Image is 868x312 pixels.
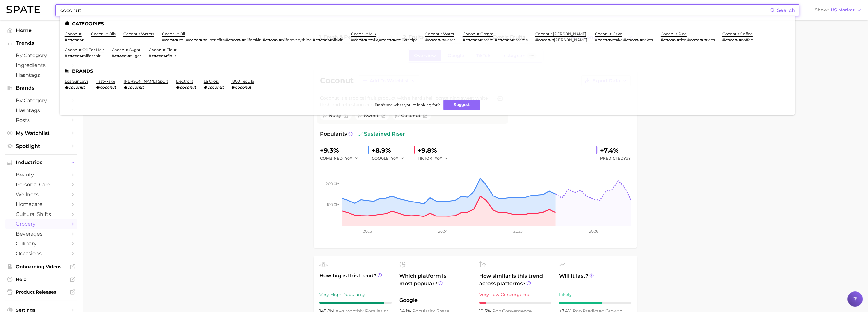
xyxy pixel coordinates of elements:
span: Hashtags [16,72,67,78]
span: creams [513,37,528,42]
a: coconut sugar [112,47,140,52]
span: # [149,53,151,58]
em: coconut [538,37,554,42]
a: beverages [5,229,77,239]
span: rice [679,37,686,42]
div: TIKTOK [418,155,453,162]
a: coconut oils [91,31,116,36]
div: , , , , [162,37,343,42]
span: oilforeverything [281,37,312,42]
span: Popularity [320,130,347,138]
div: , [351,37,418,42]
em: coconut [465,37,481,42]
span: Industries [16,160,67,165]
em: coconut [189,37,205,42]
a: My Watchlist [5,128,77,138]
span: sugar [130,53,141,58]
em: coconut [235,85,251,90]
a: coconut waters [123,31,154,36]
img: sustained riser [358,131,363,136]
button: Suggest [443,100,480,110]
span: cream [481,37,494,42]
span: Predicted [600,155,631,162]
span: oilforhair [83,53,101,58]
button: ShowUS Market [813,6,863,14]
span: Ingredients [16,62,67,68]
span: milkrecipe [398,37,418,42]
span: sustained riser [358,130,405,138]
span: # [425,37,428,42]
span: Which platform is most popular? [399,272,472,293]
a: coconut [PERSON_NAME] [535,31,586,36]
span: # [535,37,538,42]
span: Brands [16,85,67,91]
em: coconut [663,37,679,42]
span: Will it last? [559,272,631,288]
em: coconut [207,85,224,90]
em: coconut [100,85,116,90]
div: combined [320,155,363,162]
a: grocery [5,219,77,229]
button: Flag as miscategorized or irrelevant [344,114,348,118]
tspan: 2023 [362,229,372,234]
a: culinary [5,239,77,249]
em: coconut [67,53,83,58]
em: coconut [127,85,144,90]
div: , [661,37,715,42]
a: Home [5,25,77,35]
a: coconut [65,31,82,36]
a: los sundays [65,79,88,83]
span: homecare [16,201,67,207]
li: Brands [65,68,790,74]
button: Brands [5,83,77,93]
input: Search here for a brand, industry, or ingredient [60,5,770,16]
span: oilbenefits [205,37,225,42]
a: Product Releases [5,287,77,297]
span: [PERSON_NAME] [554,37,587,42]
em: coconut [690,37,706,42]
a: coconut cake [595,31,622,36]
a: coconut rice [661,31,687,36]
span: cakes [642,37,653,42]
a: coconut flour [149,47,177,52]
span: # [687,37,690,42]
span: My Watchlist [16,130,67,136]
span: # [65,37,67,42]
span: # [379,37,382,42]
em: coconut [69,85,85,90]
span: Home [16,27,67,33]
div: +8.9% [372,145,409,156]
em: coconut [180,85,196,90]
span: # [351,37,354,42]
span: coconut [401,112,421,119]
span: Spotlight [16,143,67,149]
span: rices [706,37,715,42]
span: Google [399,296,472,304]
span: beauty [16,172,67,178]
span: # [722,37,725,42]
em: coconut [597,37,614,42]
button: Flag as miscategorized or irrelevant [423,114,427,118]
span: # [263,37,265,42]
tspan: 2026 [589,229,598,234]
span: Hashtags [16,107,67,113]
span: flour [167,53,176,58]
span: Onboarding Videos [16,264,67,269]
em: coconut [165,37,181,42]
span: by Category [16,52,67,58]
em: coconut [228,37,244,42]
span: YoY [391,156,398,161]
li: Categories [65,21,790,26]
span: US Market [831,8,855,12]
span: # [313,37,315,42]
div: Very High Popularity [319,291,392,298]
span: grocery [16,221,67,227]
a: coconut water [425,31,454,36]
span: by Category [16,97,67,103]
span: culinary [16,241,67,247]
span: YoY [345,156,352,161]
a: coconut cream [463,31,493,36]
div: +9.3% [320,145,363,156]
a: Ingredients [5,60,77,70]
a: cultural shifts [5,209,77,219]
